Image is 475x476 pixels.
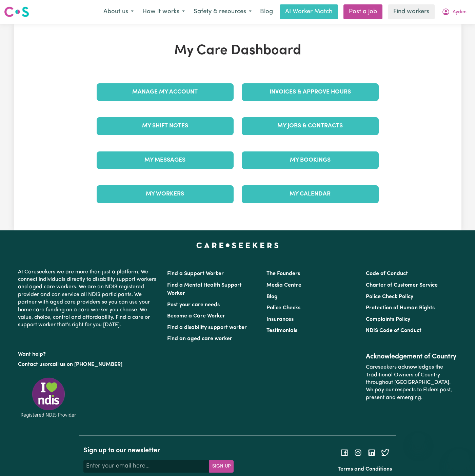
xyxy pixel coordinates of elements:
[167,336,232,342] a: Find an aged care worker
[167,313,225,319] a: Become a Care Worker
[453,8,467,16] span: Ayden
[97,185,234,203] a: My Workers
[196,243,279,248] a: Careseekers home page
[167,271,224,276] a: Find a Support Worker
[18,362,45,367] a: Contact us
[366,353,457,361] h2: Acknowledgement of Country
[242,83,379,101] a: Invoices & Approve Hours
[167,325,247,330] a: Find a disability support worker
[366,361,457,404] p: Careseekers acknowledges the Traditional Owners of Country throughout [GEOGRAPHIC_DATA]. We pay o...
[93,43,383,59] h1: My Care Dashboard
[99,5,138,19] button: About us
[138,5,189,19] button: How it works
[97,83,234,101] a: Manage My Account
[18,358,159,371] p: or
[83,447,234,455] h2: Sign up to our newsletter
[366,294,413,299] a: Police Check Policy
[366,271,408,276] a: Code of Conduct
[366,328,421,333] a: NDIS Code of Conduct
[266,283,301,288] a: Media Centre
[18,376,79,419] img: Registered NDIS provider
[354,450,362,455] a: Follow Careseekers on Instagram
[412,433,425,446] iframe: Close message
[381,450,389,455] a: Follow Careseekers on Twitter
[167,302,220,308] a: Post your care needs
[4,4,29,20] a: Careseekers logo
[340,450,349,455] a: Follow Careseekers on Facebook
[50,362,122,367] a: call us on [PHONE_NUMBER]
[18,266,159,332] p: At Careseekers we are more than just a platform. We connect individuals directly to disability su...
[266,294,278,299] a: Blog
[366,305,435,311] a: Protection of Human Rights
[266,305,300,311] a: Police Checks
[242,117,379,135] a: My Jobs & Contracts
[366,283,438,288] a: Charter of Customer Service
[266,317,294,322] a: Insurances
[97,117,234,135] a: My Shift Notes
[343,4,382,19] a: Post a job
[189,5,256,19] button: Safety & resources
[256,4,277,19] a: Blog
[242,151,379,169] a: My Bookings
[280,4,338,19] a: AI Worker Match
[83,460,210,472] input: Enter your email here...
[209,460,234,472] button: Subscribe
[338,467,392,472] a: Terms and Conditions
[388,4,435,19] a: Find workers
[266,271,300,276] a: The Founders
[448,449,470,471] iframe: Button to launch messaging window
[368,450,376,455] a: Follow Careseekers on LinkedIn
[437,5,471,19] button: My Account
[18,348,159,358] p: Want help?
[167,283,242,296] a: Find a Mental Health Support Worker
[366,317,410,322] a: Complaints Policy
[242,185,379,203] a: My Calendar
[266,328,297,333] a: Testimonials
[4,6,29,18] img: Careseekers logo
[97,151,234,169] a: My Messages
